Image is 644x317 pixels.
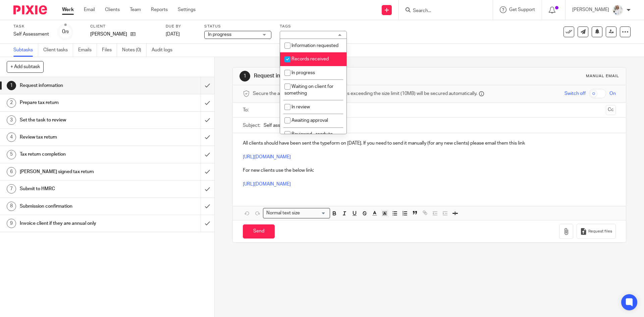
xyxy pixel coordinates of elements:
h1: Request information [254,72,444,80]
div: 0 [62,28,69,36]
span: Waiting on client for something [284,84,333,96]
h1: Invoice client if they are annual only [20,218,136,228]
img: Pixie [13,5,47,14]
h1: [PERSON_NAME] signed tax return [20,167,136,177]
label: Task [13,24,49,29]
h1: Prepare tax return [20,98,136,108]
a: Clients [105,6,120,13]
small: /9 [65,30,69,34]
span: Records received [291,57,329,61]
label: To: [243,107,250,113]
label: Due by [166,24,196,29]
span: Get Support [509,7,535,12]
button: Cc [606,105,616,115]
a: Reports [151,6,168,13]
label: Subject: [243,122,260,129]
span: In review [291,105,310,109]
div: 9 [7,219,16,228]
h1: Tax return completion [20,149,136,159]
h1: Request information [20,81,136,91]
a: Notes (0) [122,44,147,57]
span: [DATE] [166,32,180,37]
p: All clients should have been sent the typeform on [DATE]. If you need to send it manually (for an... [243,140,615,147]
h1: Set the task to review [20,115,136,125]
div: 7 [7,184,16,194]
h1: Submission confirmation [20,201,136,211]
p: [PERSON_NAME] [90,31,127,38]
span: In progress [291,70,315,75]
img: Daisy.JPG [612,5,623,15]
a: Email [84,6,95,13]
div: 2 [7,98,16,108]
div: Search for option [263,208,330,218]
button: Request files [577,224,615,239]
span: Information requested [291,43,338,48]
a: Files [102,44,117,57]
div: 3 [7,115,16,125]
h1: Submit to HMRC [20,184,136,194]
span: In progress [208,32,231,37]
p: For new clients use the below link: [243,167,615,174]
a: [URL][DOMAIN_NAME] [243,182,291,187]
p: [PERSON_NAME] [572,6,609,13]
input: Search [412,8,473,14]
span: On [609,90,616,97]
a: Emails [78,44,97,57]
h1: Review tax return [20,132,136,142]
span: Reviewed - ready to send to client [284,132,333,144]
a: Settings [178,6,196,13]
a: Client tasks [43,44,73,57]
div: 1 [239,71,250,82]
div: 4 [7,133,16,142]
div: 8 [7,202,16,211]
span: Awaiting approval [291,118,328,123]
button: + Add subtask [7,61,44,72]
div: 6 [7,167,16,176]
a: Audit logs [152,44,177,57]
input: Send [243,224,275,239]
span: Normal text size [265,210,301,217]
a: Work [62,6,74,13]
span: Switch off [565,90,586,97]
div: Manual email [586,73,619,79]
a: Subtasks [13,44,38,57]
div: Self Assessment [13,31,49,38]
label: Client [90,24,157,29]
input: Search for option [302,210,326,217]
label: Status [204,24,271,29]
div: 5 [7,150,16,159]
label: Tags [280,24,347,29]
div: 1 [7,81,16,90]
span: Secure the attachments in this message. Files exceeding the size limit (10MB) will be secured aut... [253,90,477,97]
a: [URL][DOMAIN_NAME] [243,155,291,159]
a: Team [130,6,141,13]
span: Request files [588,229,612,234]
